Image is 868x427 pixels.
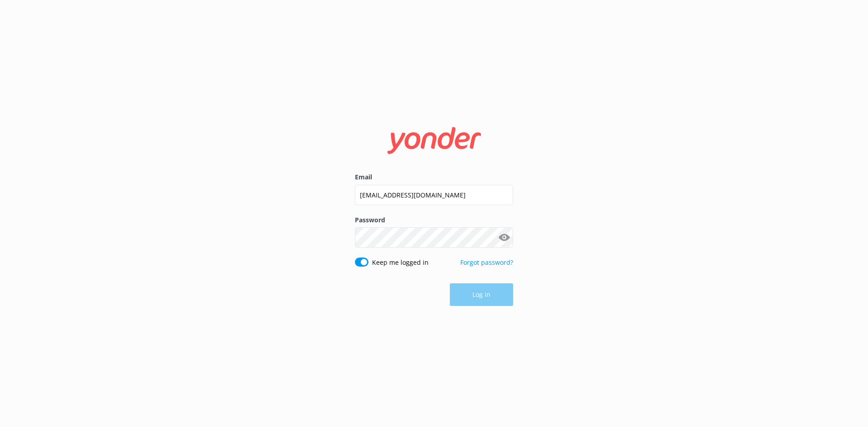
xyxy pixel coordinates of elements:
[355,185,513,205] input: user@emailaddress.com
[460,258,513,267] a: Forgot password?
[372,258,429,267] label: Keep me logged in
[355,215,513,225] label: Password
[495,229,513,247] button: Show password
[355,172,513,182] label: Email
